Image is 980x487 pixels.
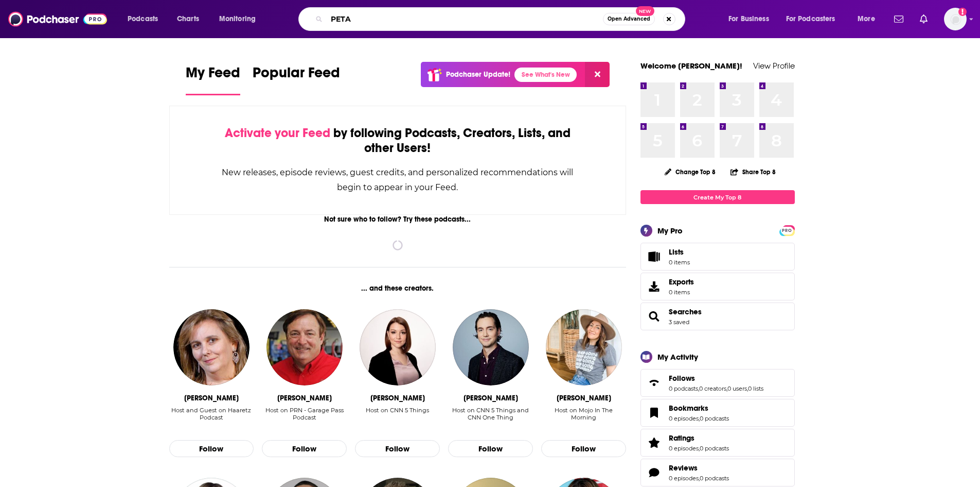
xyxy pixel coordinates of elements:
button: open menu [721,11,782,27]
span: Exports [669,277,694,287]
a: Reviews [644,465,665,480]
span: Searches [640,303,795,330]
a: My Feed [186,64,240,95]
a: Bookmarks [644,406,665,420]
button: Show profile menu [944,8,967,30]
div: Host on PRN - Garage Pass Podcast [262,407,347,421]
div: My Pro [657,226,683,236]
div: Host on PRN - Garage Pass Podcast [262,407,347,429]
img: Mark Garrow [266,309,343,385]
div: Host on CNN 5 Things [366,407,429,414]
span: , [747,385,748,392]
button: Follow [262,440,347,458]
a: Ratings [644,435,665,450]
a: 0 podcasts [669,385,698,392]
span: Exports [644,279,665,294]
span: My Feed [186,64,240,88]
img: Shannon Murphy [546,309,622,385]
span: Lists [644,249,665,264]
span: Ratings [640,429,795,457]
a: 0 podcasts [700,445,729,452]
span: Logged in as WesBurdett [944,8,967,30]
div: Host and Guest on Haaretz Podcast [169,407,254,421]
button: open menu [120,11,171,27]
button: open menu [779,11,850,27]
button: Follow [169,440,254,458]
span: Activate your Feed [225,125,330,141]
div: Mark Garrow [277,394,332,402]
div: Not sure who to follow? Try these podcasts... [169,215,627,224]
a: Searches [669,307,702,316]
a: 0 episodes [669,445,699,452]
div: David Rind [464,394,518,402]
a: Ratings [669,433,729,443]
input: Search podcasts, credits, & more... [327,11,603,27]
a: Create My Top 8 [640,190,795,204]
svg: Add a profile image [958,8,967,16]
button: Share Top 8 [730,162,776,182]
span: Lists [669,247,684,257]
a: 0 lists [748,385,763,392]
span: Bookmarks [669,404,708,413]
span: Ratings [669,433,694,443]
a: Podchaser - Follow, Share and Rate Podcasts [8,9,107,29]
span: New [636,6,654,16]
div: My Activity [657,352,698,362]
span: Open Advanced [608,16,650,22]
img: Allison Kaplan Sommer [173,309,250,385]
span: For Business [728,12,769,26]
div: ... and these creators. [169,284,627,293]
button: Follow [448,440,533,458]
div: Allison Kaplan Sommer [184,394,239,402]
a: 0 podcasts [700,475,729,482]
img: User Profile [944,8,967,30]
span: More [858,12,875,26]
button: Follow [355,440,440,458]
a: Exports [640,273,795,300]
span: Popular Feed [253,64,340,88]
a: Welcome [PERSON_NAME]! [640,61,742,71]
a: 0 episodes [669,475,699,482]
span: Lists [669,247,690,257]
a: Reviews [669,463,729,473]
a: View Profile [753,61,795,71]
span: 0 items [669,259,690,266]
span: Reviews [669,463,698,473]
span: Reviews [640,459,795,486]
span: , [699,475,700,482]
div: Host on CNN 5 Things [366,407,429,429]
a: Charlie Dreaver [360,309,436,385]
span: Follows [640,369,795,397]
span: , [698,385,699,392]
div: Host and Guest on Haaretz Podcast [169,407,254,429]
div: by following Podcasts, Creators, Lists, and other Users! [221,126,575,156]
a: Show notifications dropdown [890,10,907,28]
div: Charlie Dreaver [370,394,425,402]
div: Host on Mojo In The Morning [541,407,626,421]
a: 0 users [727,385,747,392]
div: New releases, episode reviews, guest credits, and personalized recommendations will begin to appe... [221,165,575,195]
a: Searches [644,309,665,324]
a: PRO [781,226,793,234]
div: Host on CNN 5 Things and CNN One Thing [448,407,533,421]
p: Podchaser Update! [446,70,510,79]
div: Host on CNN 5 Things and CNN One Thing [448,407,533,429]
button: open menu [212,11,269,27]
button: Open AdvancedNew [603,13,655,25]
img: David Rind [453,309,529,385]
span: For Podcasters [786,12,835,26]
a: See What's New [514,68,577,82]
span: , [726,385,727,392]
span: Follows [669,374,695,383]
div: Shannon Murphy [557,394,611,402]
a: 0 episodes [669,415,699,422]
div: Search podcasts, credits, & more... [308,7,695,31]
span: Charts [177,12,199,26]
